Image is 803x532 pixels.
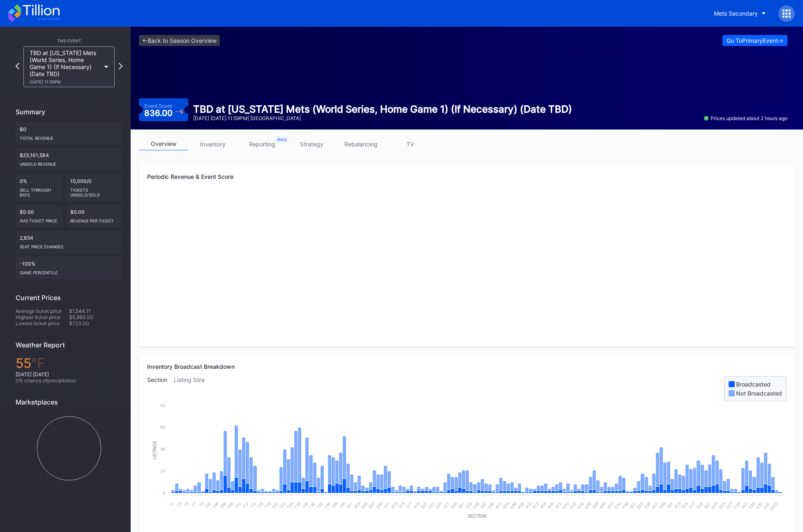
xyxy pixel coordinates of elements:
text: 339 [487,501,495,510]
text: 118 [263,501,272,509]
text: 525 [718,501,726,510]
div: Revenue per ticket [70,215,119,223]
text: 313 [390,501,399,510]
div: Not Broadcasted [736,390,782,397]
div: Weather Report [16,341,122,349]
text: 426 [584,501,592,510]
text: 529 [732,501,741,510]
text: 517 [688,501,697,510]
a: TV [385,138,435,150]
div: Unsold Revenue [20,158,118,167]
div: $5,993.00 [69,314,122,320]
div: Inventory Broadcast Breakdown [147,363,787,370]
text: 327 [442,501,450,510]
div: Mets Secondary [714,10,758,17]
text: 325 [434,501,443,510]
svg: Chart title [147,194,787,277]
div: 2,854 [16,231,122,253]
text: 323 [427,501,436,510]
text: 519 [695,501,704,510]
text: 410 [524,501,533,510]
text: 40 [160,446,165,451]
div: 0% [16,174,63,201]
div: 836.00 [144,109,183,117]
text: 404 [501,501,510,510]
text: 126 [293,501,302,510]
a: rebalancing [336,138,385,150]
text: 537 [762,501,771,510]
div: Total Revenue [20,132,118,141]
text: 331 [457,501,466,510]
text: 521 [703,501,711,510]
div: Prices updated about 2 hours ago [704,115,787,121]
div: Lowest ticket price [16,320,69,326]
text: 104 [211,501,220,510]
text: 428 [591,501,600,510]
text: 138 [338,501,346,510]
div: Section [147,376,174,401]
text: 402 [494,501,503,510]
button: Go ToPrimaryEvent-> [722,35,787,46]
a: strategy [287,138,336,150]
text: 11 [168,501,175,508]
div: $1,544.11 [69,308,122,314]
text: 501 [628,501,637,510]
text: 15 [183,501,189,508]
div: Summary [16,108,122,116]
text: 515 [681,501,689,510]
text: 307 [367,501,376,510]
button: Mets Secondary [708,6,772,21]
text: 124 [286,501,294,510]
text: 414 [539,501,548,510]
svg: Chart title [147,277,787,338]
text: 531 [740,501,749,510]
text: 533 [748,501,756,510]
div: [DATE] [DATE] 11:59PM | [GEOGRAPHIC_DATA] [193,115,572,121]
text: 432 [606,501,614,510]
text: 305 [360,501,369,510]
text: 406 [509,501,517,510]
text: 108 [226,501,235,510]
text: 503 [636,501,644,510]
div: 15,000/0 [66,174,123,201]
text: CADI [768,501,778,511]
a: inventory [188,138,238,150]
text: 0 [163,490,165,495]
div: Listing Size [174,376,211,401]
text: 114 [249,501,257,509]
div: Event Score [144,103,172,109]
text: 20 [160,468,165,473]
text: 509 [658,501,667,510]
div: -100% [16,257,122,279]
div: Sell Through Rate [20,184,59,197]
div: Go To Primary Event -> [727,37,783,44]
text: 319 [412,501,421,510]
div: [DATE] [DATE] [16,371,122,377]
text: 102 [203,501,212,510]
text: 136 [330,501,339,510]
div: TBD at [US_STATE] Mets (World Series, Home Game 1) (If Necessary) (Date TBD) [30,49,100,84]
div: Avg ticket price [20,215,59,223]
text: 13 [175,501,182,508]
div: $23,161,584 [16,148,122,171]
div: 55 [16,355,122,371]
text: 335 [472,501,480,510]
text: 301 [345,501,354,510]
div: $723.00 [69,320,122,326]
div: Tickets Unsold/Sold [70,184,119,197]
div: Average ticket price [16,308,69,314]
text: 134 [323,501,332,510]
text: 120 [271,501,279,510]
text: 317 [405,501,413,510]
div: seat price changes [20,241,118,249]
text: 19 [198,501,205,508]
div: Current Prices [16,294,122,302]
span: ℉ [31,355,45,371]
a: reporting [238,138,287,150]
text: Listings [152,441,157,460]
svg: Chart title [147,401,787,525]
text: 523 [710,501,719,510]
text: 321 [420,501,428,510]
div: 0 % chance of precipitation [16,377,122,384]
text: 17 [190,501,197,508]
